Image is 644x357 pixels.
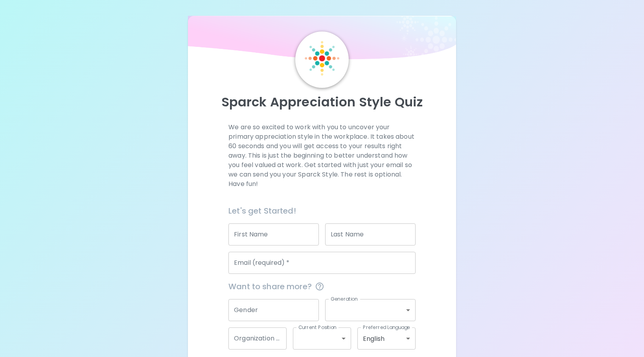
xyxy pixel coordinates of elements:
[228,123,416,189] p: We are so excited to work with you to uncover your primary appreciation style in the workplace. I...
[197,94,447,110] p: Sparck Appreciation Style Quiz
[188,16,456,63] img: wave
[305,41,339,76] img: Sparck Logo
[315,282,324,291] svg: This information is completely confidential and only used for aggregated appreciation studies at ...
[298,324,337,331] label: Current Position
[228,205,416,217] h6: Let's get Started!
[331,296,358,302] label: Generation
[357,327,416,350] div: English
[363,324,410,331] label: Preferred Language
[228,280,416,293] span: Want to share more?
